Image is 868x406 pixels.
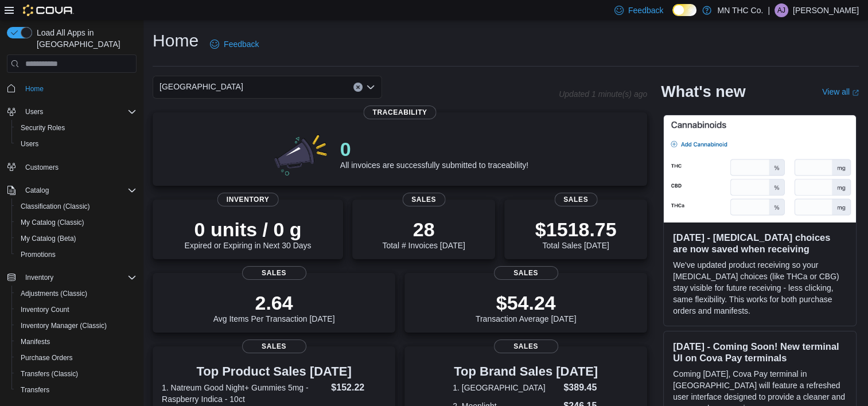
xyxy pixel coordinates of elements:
[340,138,528,170] div: All invoices are successfully submitted to traceability!
[717,3,763,17] p: MN THC Co.
[16,383,54,397] a: Transfers
[25,186,49,195] span: Catalog
[661,83,745,101] h2: What's new
[793,3,859,17] p: [PERSON_NAME]
[16,232,137,245] span: My Catalog (Beta)
[242,339,306,353] span: Sales
[16,216,89,229] a: My Catalog (Classic)
[673,232,847,255] h3: [DATE] - [MEDICAL_DATA] choices are now saved when receiving
[476,291,577,323] div: Transaction Average [DATE]
[21,123,65,132] span: Security Roles
[162,365,386,378] h3: Top Product Sales [DATE]
[16,200,95,213] a: Classification (Classic)
[21,161,63,174] a: Customers
[453,382,559,393] dt: 1. [GEOGRAPHIC_DATA]
[224,38,259,50] span: Feedback
[11,318,141,334] button: Inventory Manager (Classic)
[353,83,363,92] button: Clear input
[11,247,141,263] button: Promotions
[11,382,141,398] button: Transfers
[21,105,137,119] span: Users
[774,3,788,17] div: Abbey Johnson
[366,83,375,92] button: Open list of options
[673,259,847,317] p: We've updated product receiving so your [MEDICAL_DATA] choices (like THCa or CBG) stay visible fo...
[2,182,141,198] button: Catalog
[16,216,137,229] span: My Catalog (Classic)
[535,218,617,250] div: Total Sales [DATE]
[777,3,785,17] span: AJ
[16,248,60,261] a: Promotions
[559,89,647,99] p: Updated 1 minute(s) ago
[672,4,696,16] input: Dark Mode
[23,5,74,16] img: Cova
[16,137,43,151] a: Users
[25,84,44,93] span: Home
[21,105,48,119] button: Users
[11,214,141,231] button: My Catalog (Classic)
[21,353,73,362] span: Purchase Orders
[494,266,558,280] span: Sales
[185,218,312,250] div: Expired or Expiring in Next 30 Days
[16,137,137,151] span: Users
[21,234,76,243] span: My Catalog (Beta)
[25,163,59,172] span: Customers
[205,33,263,56] a: Feedback
[11,350,141,366] button: Purchase Orders
[11,334,141,350] button: Manifests
[852,89,859,96] svg: External link
[21,271,137,284] span: Inventory
[21,271,58,284] button: Inventory
[494,339,558,353] span: Sales
[16,287,92,300] a: Adjustments (Classic)
[382,218,465,250] div: Total # Invoices [DATE]
[21,218,84,227] span: My Catalog (Classic)
[25,273,53,282] span: Inventory
[21,139,38,149] span: Users
[476,291,577,314] p: $54.24
[21,184,53,197] button: Catalog
[21,337,50,346] span: Manifests
[16,232,81,245] a: My Catalog (Beta)
[16,303,137,317] span: Inventory Count
[16,303,74,317] a: Inventory Count
[25,107,43,116] span: Users
[11,286,141,302] button: Adjustments (Classic)
[242,266,306,280] span: Sales
[16,319,111,333] a: Inventory Manager (Classic)
[2,270,141,286] button: Inventory
[16,121,137,135] span: Security Roles
[16,335,55,349] a: Manifests
[153,29,198,52] h1: Home
[213,291,335,314] p: 2.64
[16,248,137,261] span: Promotions
[21,81,137,95] span: Home
[16,121,69,135] a: Security Roles
[21,369,78,378] span: Transfers (Classic)
[453,365,599,378] h3: Top Brand Sales [DATE]
[32,27,137,50] span: Load All Apps in [GEOGRAPHIC_DATA]
[402,193,445,206] span: Sales
[16,287,137,300] span: Adjustments (Classic)
[2,80,141,96] button: Home
[16,367,83,381] a: Transfers (Classic)
[16,335,137,349] span: Manifests
[768,3,770,17] p: |
[16,319,137,333] span: Inventory Manager (Classic)
[11,231,141,247] button: My Catalog (Beta)
[554,193,597,206] span: Sales
[16,200,137,213] span: Classification (Classic)
[159,80,243,93] span: [GEOGRAPHIC_DATA]
[21,202,90,211] span: Classification (Classic)
[11,120,141,136] button: Security Roles
[563,381,599,395] dd: $389.45
[331,381,386,395] dd: $152.22
[535,218,617,241] p: $1518.75
[672,16,673,17] span: Dark Mode
[185,218,312,241] p: 0 units / 0 g
[162,382,326,405] dt: 1. Natreum Good Night+ Gummies 5mg - Raspberry Indica - 10ct
[16,367,137,381] span: Transfers (Classic)
[21,305,69,314] span: Inventory Count
[382,218,465,241] p: 28
[16,351,137,365] span: Purchase Orders
[21,184,137,197] span: Catalog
